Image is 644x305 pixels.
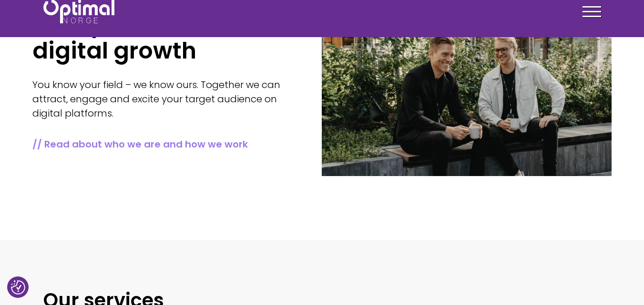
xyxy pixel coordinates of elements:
[11,280,25,295] button: Consent Preferences
[32,138,248,151] font: // Read about who we are and how we work
[32,8,215,67] font: Your partner for digital growth
[11,280,25,295] img: Revisit consent button
[32,138,294,151] a: // Read about who we are and how we work
[32,78,280,120] font: You know your field – we know ours. Together we can attract, engage and excite your target audien...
